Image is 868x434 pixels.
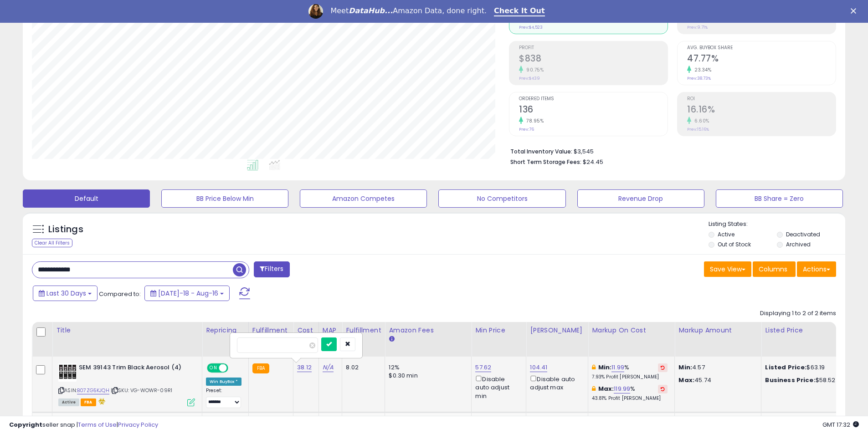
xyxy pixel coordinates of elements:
[252,363,269,373] small: FBA
[760,309,836,318] div: Displaying 1 to 2 of 2 items
[252,326,289,335] div: Fulfillment
[300,189,427,208] button: Amazon Competes
[161,189,288,208] button: BB Price Below Min
[678,376,754,384] p: 45.74
[323,326,338,335] div: MAP
[588,322,675,357] th: The percentage added to the cost of goods (COGS) that forms the calculator for Min & Max prices.
[297,326,315,335] div: Cost
[519,46,668,51] span: Profit
[346,326,381,345] div: Fulfillment Cost
[81,398,96,406] span: FBA
[786,230,820,238] label: Deactivated
[687,46,836,51] span: Avg. Buybox Share
[510,158,581,166] b: Short Term Storage Fees:
[765,363,841,372] div: $63.19
[704,261,751,277] button: Save View
[510,145,829,156] li: $3,545
[58,363,195,405] div: ASIN:
[687,97,836,102] span: ROI
[678,363,754,372] p: 4.57
[519,53,668,66] h2: $838
[389,335,394,343] small: Amazon Fees.
[530,374,581,392] div: Disable auto adjust max
[519,97,668,102] span: Ordered Items
[678,363,692,372] strong: Min:
[786,240,811,248] label: Archived
[33,286,98,301] button: Last 30 Days
[46,289,86,298] span: Last 30 Days
[323,363,334,372] a: N/A
[346,363,378,372] div: 8.02
[144,286,230,301] button: [DATE]-18 - Aug-16
[598,363,612,372] b: Min:
[297,363,312,372] a: 38.12
[822,420,859,429] span: 2025-09-16 17:32 GMT
[753,261,796,277] button: Columns
[691,117,709,124] small: 6.60%
[494,6,545,16] a: Check It Out
[592,385,668,402] div: %
[765,363,806,372] b: Listed Price:
[530,363,547,372] a: 104.41
[678,326,757,335] div: Markup Amount
[510,148,572,155] b: Total Inventory Value:
[687,76,711,81] small: Prev: 38.73%
[389,326,467,335] div: Amazon Fees
[208,364,219,372] span: ON
[48,223,83,236] h5: Listings
[765,376,841,384] div: $58.52
[718,240,751,248] label: Out of Stock
[709,220,845,229] p: Listing States:
[687,53,836,66] h2: 47.77%
[691,66,711,73] small: 23.34%
[687,25,708,30] small: Prev: 9.71%
[111,387,172,394] span: | SKU: VG-WOWR-09R1
[678,376,694,384] strong: Max:
[389,372,464,380] div: $0.30 min
[687,104,836,117] h2: 16.16%
[475,326,522,335] div: Min Price
[759,265,787,274] span: Columns
[79,363,190,374] b: SEM 39143 Trim Black Aerosol (4)
[308,4,323,19] img: Profile image for Georgie
[32,239,72,247] div: Clear All Filters
[254,261,289,277] button: Filters
[718,230,734,238] label: Active
[475,374,519,400] div: Disable auto adjust min
[23,189,150,208] button: Default
[519,76,540,81] small: Prev: $439
[530,326,584,335] div: [PERSON_NAME]
[206,326,245,335] div: Repricing
[523,117,544,124] small: 78.95%
[716,189,843,208] button: BB Share = Zero
[797,261,836,277] button: Actions
[77,387,109,394] a: B07ZG5KJQH
[475,363,491,372] a: 57.62
[519,104,668,117] h2: 136
[519,127,534,132] small: Prev: 76
[118,420,158,429] a: Privacy Policy
[583,158,603,166] span: $24.45
[206,378,241,386] div: Win BuyBox *
[592,395,668,402] p: 43.81% Profit [PERSON_NAME]
[56,326,198,335] div: Title
[96,398,106,404] i: hazardous material
[389,363,464,372] div: 12%
[58,363,77,382] img: 51YiWf8sEnL._SL40_.jpg
[438,189,565,208] button: No Competitors
[765,326,844,335] div: Listed Price
[9,421,158,429] div: seller snap | |
[614,384,630,393] a: 119.99
[330,6,487,15] div: Meet Amazon Data, done right.
[851,8,860,14] div: Close
[227,364,241,372] span: OFF
[611,363,624,372] a: 11.99
[523,66,544,73] small: 90.75%
[58,398,79,406] span: All listings currently available for purchase on Amazon
[577,189,704,208] button: Revenue Drop
[206,388,241,408] div: Preset:
[598,384,614,393] b: Max:
[765,376,815,384] b: Business Price:
[592,374,668,380] p: 7.93% Profit [PERSON_NAME]
[349,6,393,15] i: DataHub...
